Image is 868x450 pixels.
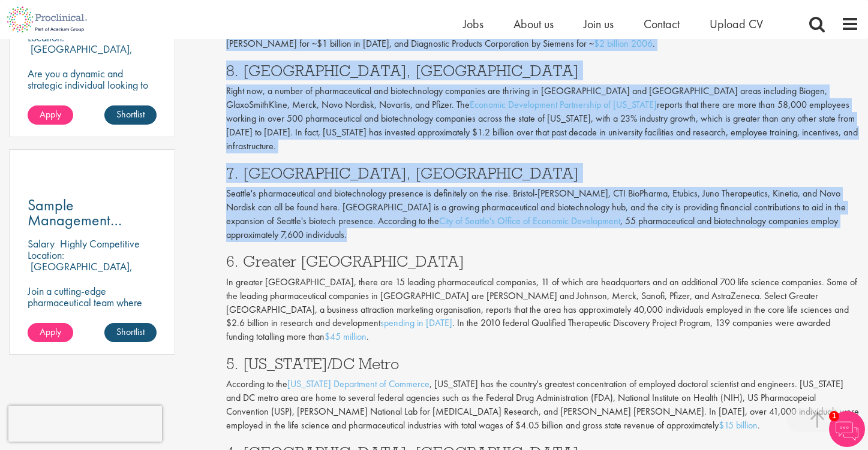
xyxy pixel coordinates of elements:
[829,411,865,447] img: Chatbot
[325,330,367,343] a: $45 million
[226,377,859,432] p: According to the , [US_STATE] has the country's greatest concentration of employed doctoral scien...
[644,16,680,32] a: Contact
[28,195,122,245] span: Sample Management Scientist
[8,406,162,442] iframe: reCAPTCHA
[470,98,657,111] a: Economic Development Partnership of [US_STATE]
[28,248,64,262] span: Location:
[226,187,859,241] p: Seattle's pharmaceutical and biotechnology presence is definitely on the rise. Bristol-[PERSON_NA...
[28,198,157,228] a: Sample Management Scientist
[104,105,157,125] a: Shortlist
[28,42,133,67] p: [GEOGRAPHIC_DATA], [GEOGRAPHIC_DATA]
[40,325,61,338] span: Apply
[226,276,859,344] p: In greater [GEOGRAPHIC_DATA], there are 15 leading pharmaceutical companies, 11 of which are head...
[287,377,430,390] a: [US_STATE] Department of Commerce
[28,68,157,125] p: Are you a dynamic and strategic individual looking to drive growth and build lasting partnerships...
[594,37,653,50] a: $2 billion 2006
[226,63,859,78] h3: 8. [GEOGRAPHIC_DATA], [GEOGRAPHIC_DATA]
[28,285,157,342] p: Join a cutting-edge pharmaceutical team where your precision and passion for quality will help sh...
[719,419,758,431] a: $15 billion
[829,411,839,421] span: 1
[28,105,73,125] a: Apply
[28,323,73,342] a: Apply
[710,16,763,32] a: Upload CV
[226,165,859,181] h3: 7. [GEOGRAPHIC_DATA], [GEOGRAPHIC_DATA]
[584,16,614,32] a: Join us
[60,237,140,250] p: Highly Competitive
[104,323,157,342] a: Shortlist
[226,356,859,372] h3: 5. [US_STATE]/DC Metro
[40,108,61,120] span: Apply
[463,16,483,32] a: Jobs
[226,253,859,269] h3: 6. Greater [GEOGRAPHIC_DATA]
[513,16,554,32] a: About us
[439,215,620,227] a: City of Seattle's Office of Economic Development
[28,237,55,250] span: Salary
[28,259,133,285] p: [GEOGRAPHIC_DATA], [GEOGRAPHIC_DATA]
[380,316,452,329] a: spending in [DATE]
[226,84,859,153] p: Right now, a number of pharmaceutical and biotechnology companies are thriving in [GEOGRAPHIC_DAT...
